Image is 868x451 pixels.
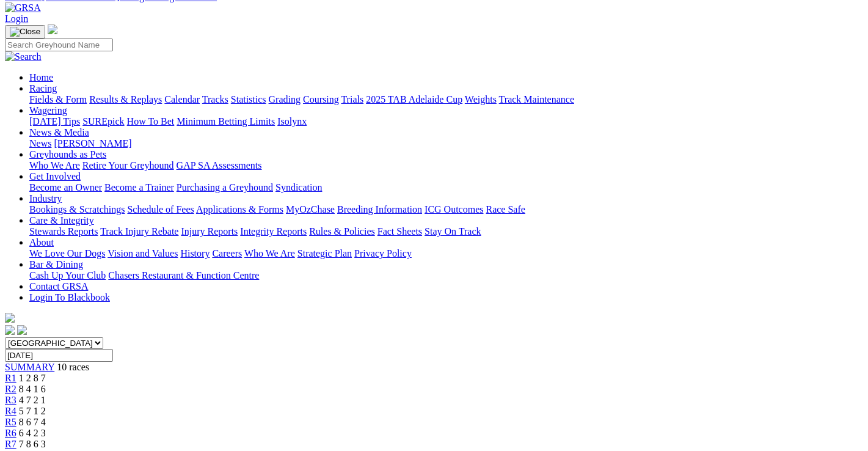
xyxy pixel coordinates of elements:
[303,94,339,105] a: Coursing
[29,215,94,226] a: Care & Integrity
[19,373,46,383] span: 1 2 8 7
[29,281,88,291] a: Contact GRSA
[5,406,16,416] a: R4
[5,395,16,405] a: R3
[29,149,106,159] a: Greyhounds as Pets
[5,51,42,62] img: Search
[48,24,57,34] img: logo-grsa-white.png
[104,182,174,193] a: Become a Trainer
[29,204,863,215] div: Industry
[286,204,335,215] a: MyOzChase
[29,116,863,127] div: Wagering
[29,193,62,204] a: Industry
[5,349,113,362] input: Select date
[5,325,15,335] img: facebook.svg
[29,182,863,193] div: Get Involved
[108,248,178,258] a: Vision and Values
[465,94,497,105] a: Weights
[231,94,266,105] a: Statistics
[5,384,16,394] a: R2
[244,248,295,258] a: Who We Are
[277,116,307,127] a: Isolynx
[19,384,46,394] span: 8 4 1 6
[212,248,242,258] a: Careers
[82,160,174,170] a: Retire Your Greyhound
[29,204,125,215] a: Bookings & Scratchings
[164,94,200,105] a: Calendar
[377,226,422,237] a: Fact Sheets
[354,248,412,258] a: Privacy Policy
[29,270,106,280] a: Cash Up Your Club
[5,362,54,372] a: SUMMARY
[29,160,80,170] a: Who We Are
[29,259,83,269] a: Bar & Dining
[29,83,57,94] a: Racing
[19,439,46,449] span: 7 8 6 3
[5,428,16,438] a: R6
[29,171,81,182] a: Get Involved
[202,94,228,105] a: Tracks
[19,395,46,405] span: 4 7 2 1
[19,417,46,427] span: 8 6 7 4
[29,182,102,193] a: Become an Owner
[82,116,124,127] a: SUREpick
[29,292,110,302] a: Login To Blackbook
[19,406,46,416] span: 5 7 1 2
[5,439,16,449] a: R7
[5,417,16,427] a: R5
[177,182,273,193] a: Purchasing a Greyhound
[5,13,28,24] a: Login
[5,373,16,383] a: R1
[108,270,259,280] a: Chasers Restaurant & Function Centre
[29,105,67,116] a: Wagering
[17,325,27,335] img: twitter.svg
[5,38,113,51] input: Search
[29,248,105,258] a: We Love Our Dogs
[309,226,375,237] a: Rules & Policies
[29,94,863,105] div: Racing
[366,94,462,105] a: 2025 TAB Adelaide Cup
[177,116,275,127] a: Minimum Betting Limits
[29,248,863,259] div: About
[499,94,574,105] a: Track Maintenance
[29,270,863,281] div: Bar & Dining
[5,2,41,13] img: GRSA
[29,94,87,105] a: Fields & Form
[29,138,51,148] a: News
[269,94,301,105] a: Grading
[275,182,322,193] a: Syndication
[100,226,178,237] a: Track Injury Rebate
[180,248,210,258] a: History
[29,138,863,149] div: News & Media
[486,204,525,215] a: Race Safe
[181,226,238,237] a: Injury Reports
[177,160,262,170] a: GAP SA Assessments
[10,27,40,37] img: Close
[29,226,98,237] a: Stewards Reports
[5,313,15,323] img: logo-grsa-white.png
[29,127,89,137] a: News & Media
[127,204,194,215] a: Schedule of Fees
[29,237,54,248] a: About
[297,248,352,258] a: Strategic Plan
[127,116,175,127] a: How To Bet
[5,25,45,38] button: Toggle navigation
[29,72,53,82] a: Home
[425,226,481,237] a: Stay On Track
[19,428,46,438] span: 6 4 2 3
[29,160,863,171] div: Greyhounds as Pets
[240,226,307,237] a: Integrity Reports
[29,226,863,237] div: Care & Integrity
[89,94,162,105] a: Results & Replays
[57,362,89,372] span: 10 races
[337,204,422,215] a: Breeding Information
[196,204,283,215] a: Applications & Forms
